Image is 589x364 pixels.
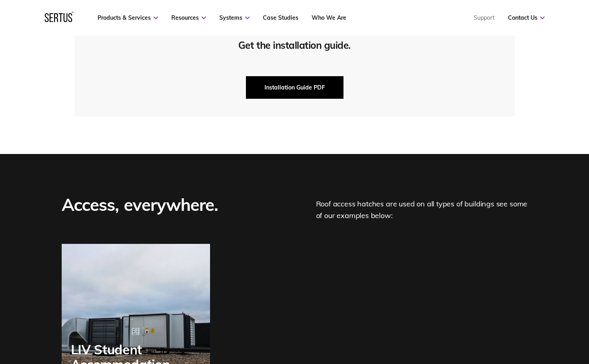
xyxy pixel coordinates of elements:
div: Get the installation guide. [238,39,351,51]
a: Contact Us [508,14,545,21]
a: Who We Are [312,14,346,21]
a: Case Studies [263,14,298,21]
div: Roof access hatches are used on all types of buildings see some of our examples below: [316,193,528,222]
a: Products & Services [98,14,158,21]
a: Resources [171,14,206,21]
div: Access, everywhere. [62,193,223,222]
iframe: Chat Widget [444,270,589,364]
a: Support [474,14,495,21]
button: Installation Guide PDF [246,76,343,99]
a: Systems [219,14,250,21]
